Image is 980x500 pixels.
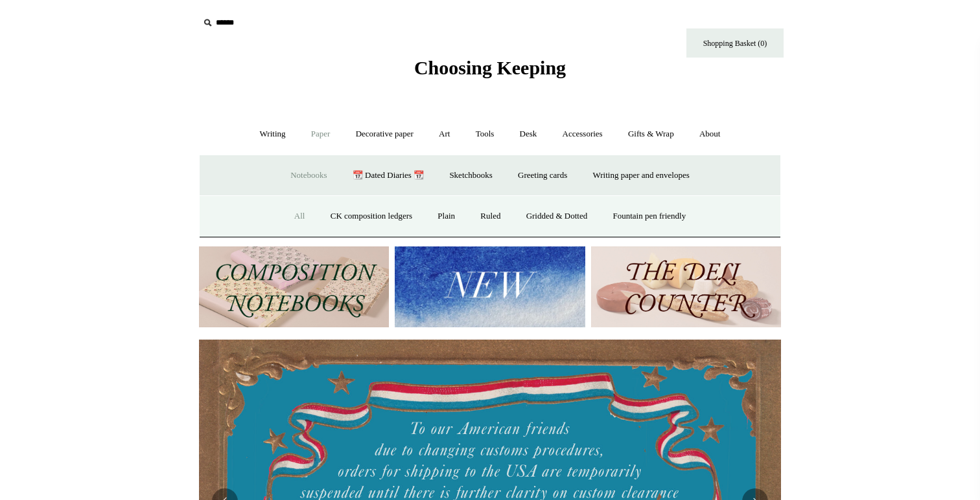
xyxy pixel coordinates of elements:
a: Desk [508,117,549,151]
a: Decorative paper [344,117,425,151]
a: Choosing Keeping [414,67,566,76]
a: Ruled [469,199,512,234]
a: 📆 Dated Diaries 📆 [341,158,436,193]
img: The Deli Counter [591,246,781,327]
a: Fountain pen friendly [601,199,698,234]
a: Shopping Basket (0) [686,28,784,58]
a: Gridded & Dotted [515,199,600,234]
span: Choosing Keeping [414,57,566,78]
a: Tools [464,117,506,151]
a: Notebooks [279,158,338,193]
a: Gifts & Wrap [616,117,686,151]
a: Art [427,117,461,151]
img: New.jpg__PID:f73bdf93-380a-4a35-bcfe-7823039498e1 [395,246,585,327]
img: 202302 Composition ledgers.jpg__PID:69722ee6-fa44-49dd-a067-31375e5d54ec [199,246,389,327]
a: All [283,199,317,234]
a: Plain [426,199,467,234]
a: Sketchbooks [437,158,504,193]
a: Writing [248,117,297,151]
a: Accessories [551,117,614,151]
a: About [688,117,732,151]
a: CK composition ledgers [319,199,424,234]
a: Paper [299,117,342,151]
a: Writing paper and envelopes [581,158,701,193]
a: Greeting cards [506,158,579,193]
